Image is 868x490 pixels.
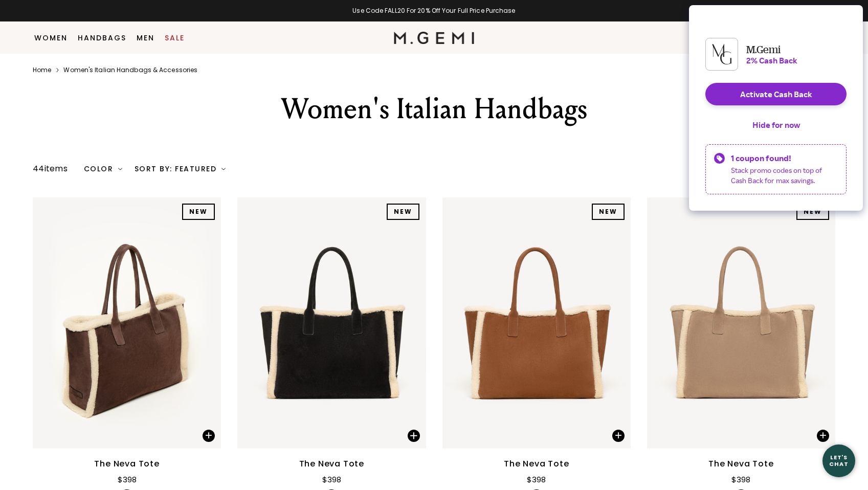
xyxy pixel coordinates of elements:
[822,454,855,467] div: Let's Chat
[33,197,221,449] img: The Neva Tote
[221,197,409,449] img: The Neva Tote
[647,197,835,449] img: The Neva Tote
[708,458,773,470] div: The Neva Tote
[78,34,126,42] a: Handbags
[221,167,226,171] img: chevron-down.svg
[299,458,364,470] div: The Neva Tote
[118,167,122,171] img: chevron-down.svg
[504,458,569,470] div: The Neva Tote
[257,91,612,127] div: Women's Italian Handbags
[182,204,215,220] div: NEW
[63,66,197,74] a: Women's italian handbags & accessories
[165,34,185,42] a: Sale
[33,163,68,175] div: 44 items
[592,204,625,220] div: NEW
[118,474,137,486] div: $398
[322,474,341,486] div: $398
[387,204,419,220] div: NEW
[237,197,426,449] img: The Neva Tote
[394,32,474,44] img: M.Gemi
[631,197,819,449] img: The Neva Tote
[442,197,631,449] img: The Neva Tote
[731,474,750,486] div: $398
[135,165,226,173] div: Sort By: Featured
[94,458,159,470] div: The Neva Tote
[84,165,122,173] div: Color
[527,474,546,486] div: $398
[33,66,51,74] a: Home
[796,204,829,220] div: NEW
[137,34,154,42] a: Men
[34,34,68,42] a: Women
[426,197,614,449] img: The Neva Tote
